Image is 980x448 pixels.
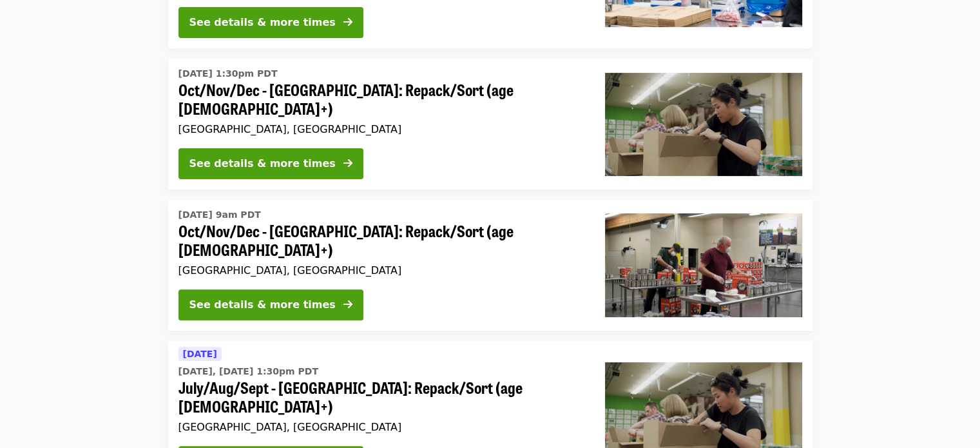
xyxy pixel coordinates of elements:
[178,67,278,81] time: [DATE] 1:30pm PDT
[178,81,584,118] span: Oct/Nov/Dec - [GEOGRAPHIC_DATA]: Repack/Sort (age [DEMOGRAPHIC_DATA]+)
[178,421,584,433] div: [GEOGRAPHIC_DATA], [GEOGRAPHIC_DATA]
[178,7,363,38] button: See details & more times
[178,148,363,179] button: See details & more times
[178,378,584,416] span: July/Aug/Sept - [GEOGRAPHIC_DATA]: Repack/Sort (age [DEMOGRAPHIC_DATA]+)
[189,297,336,313] div: See details & more times
[178,123,584,135] div: [GEOGRAPHIC_DATA], [GEOGRAPHIC_DATA]
[189,156,336,171] div: See details & more times
[178,365,318,378] time: [DATE], [DATE] 1:30pm PDT
[178,208,261,222] time: [DATE] 9am PDT
[178,222,584,259] span: Oct/Nov/Dec - [GEOGRAPHIC_DATA]: Repack/Sort (age [DEMOGRAPHIC_DATA]+)
[605,213,802,317] img: Oct/Nov/Dec - Portland: Repack/Sort (age 16+) organized by Oregon Food Bank
[178,264,584,277] div: [GEOGRAPHIC_DATA], [GEOGRAPHIC_DATA]
[605,73,802,176] img: Oct/Nov/Dec - Portland: Repack/Sort (age 8+) organized by Oregon Food Bank
[183,349,217,359] span: [DATE]
[189,15,336,30] div: See details & more times
[168,200,812,331] a: See details for "Oct/Nov/Dec - Portland: Repack/Sort (age 16+)"
[343,157,352,170] i: arrow-right icon
[343,16,352,28] i: arrow-right icon
[168,59,812,190] a: See details for "Oct/Nov/Dec - Portland: Repack/Sort (age 8+)"
[343,298,352,311] i: arrow-right icon
[178,289,363,320] button: See details & more times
